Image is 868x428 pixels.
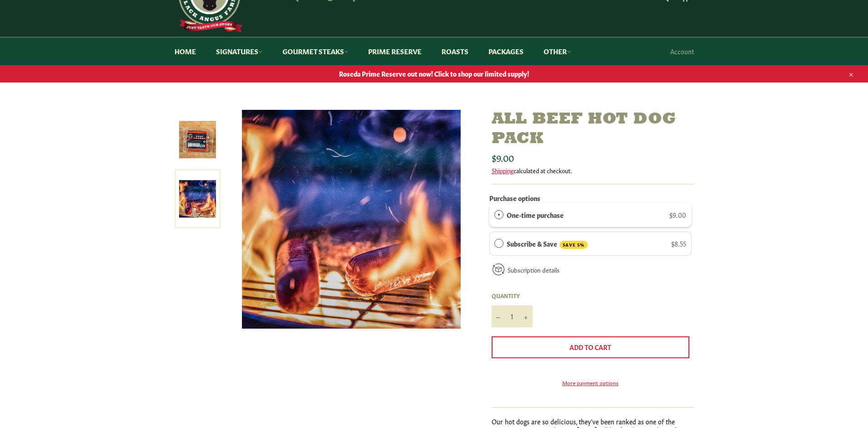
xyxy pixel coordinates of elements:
span: $8.55 [671,239,686,248]
button: Add to Cart [492,336,689,358]
img: All Beef Hot Dog Pack [179,121,216,158]
label: One-time purchase [507,210,564,220]
div: Subscribe & Save [494,238,503,248]
a: Home [165,37,205,65]
a: Prime Reserve [359,37,431,65]
a: Roasts [432,37,478,65]
span: $9.00 [492,151,514,164]
button: Reduce item quantity by one [492,305,505,327]
a: Account [666,38,699,65]
label: Purchase options [489,193,540,202]
button: Increase item quantity by one [519,305,533,327]
label: Quantity [492,292,533,299]
span: SAVE 5% [560,241,588,249]
a: Signatures [207,37,272,65]
a: Subscription details [508,265,560,274]
label: Subscribe & Save [507,238,588,249]
a: Gourmet Steaks [273,37,357,65]
span: $9.00 [669,210,686,219]
a: Shipping [492,166,514,175]
a: Other [534,37,580,65]
a: Packages [479,37,533,65]
span: Add to Cart [570,342,611,351]
div: calculated at checkout. [492,166,694,175]
div: One-time purchase [494,210,503,220]
img: All Beef Hot Dog Pack [242,110,461,329]
a: More payment options [492,379,689,387]
h1: All Beef Hot Dog Pack [492,110,694,149]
